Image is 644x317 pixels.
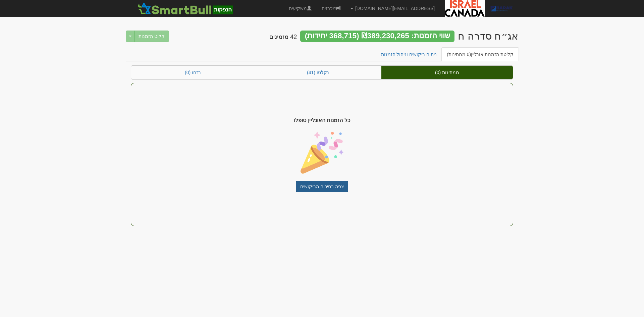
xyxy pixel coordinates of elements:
[447,52,471,57] span: (0 ממתינות)
[376,47,442,61] a: ניתוח ביקושים וניהול הזמנות
[131,66,255,79] a: נדחו (0)
[300,31,454,42] div: שווי הזמנות: ₪389,230,265 (368,715 יחידות)
[294,117,350,124] span: כל הזמנות האונליין טופלו
[136,2,234,15] img: SmartBull Logo
[269,34,297,41] h4: 42 מזמינים
[381,66,513,79] a: ממתינות (0)
[255,66,381,79] a: נקלטו (41)
[441,47,519,61] a: קליטת הזמנות אונליין(0 ממתינות)
[296,181,348,192] a: צפה בסיכום הביקושים
[458,31,518,42] div: ישראל קנדה (ט.ר) בע"מ - אג״ח (סדרה ח) - הנפקה לציבור
[301,131,343,174] img: confetti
